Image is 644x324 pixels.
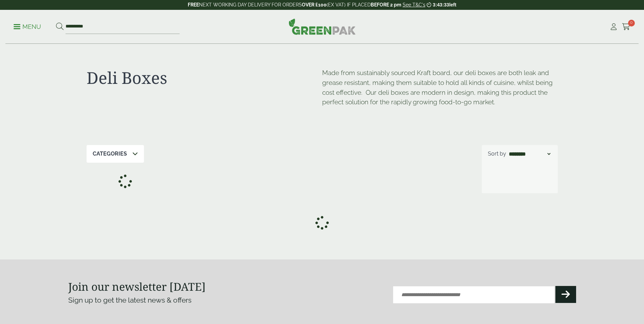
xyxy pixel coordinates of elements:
[302,2,327,7] strong: OVER £100
[609,23,618,30] i: My Account
[622,23,630,30] i: Cart
[371,2,401,7] strong: BEFORE 2 pm
[322,68,558,107] p: Made from sustainably sourced Kraft board, our deli boxes are both leak and grease resistant, mak...
[622,22,630,32] a: 0
[508,150,552,158] select: Shop order
[403,2,425,7] a: See T&C's
[14,23,41,31] p: Menu
[433,2,449,7] span: 3:43:33
[289,18,356,35] img: GreenPak Supplies
[68,295,297,306] p: Sign up to get the latest news & offers
[93,150,127,158] p: Categories
[87,68,322,88] h1: Deli Boxes
[14,23,41,30] a: Menu
[488,150,506,158] p: Sort by
[449,2,456,7] span: left
[628,20,635,26] span: 0
[188,2,199,7] strong: FREE
[68,279,206,294] strong: Join our newsletter [DATE]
